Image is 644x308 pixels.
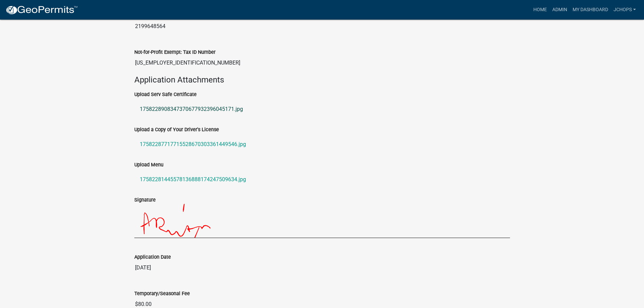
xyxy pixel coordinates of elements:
[134,136,510,152] a: 17582287717715528670303361449546.jpg
[611,3,639,16] a: jchops
[134,50,216,55] label: Not-for-Profit Exempt: Tax ID Number
[134,291,190,296] label: Temporary/Seasonal Fee
[134,171,510,188] a: 17582281445578136888174247509634.jpg
[531,3,550,16] a: Home
[134,101,510,117] a: 1758228908347370677932396045171.jpg
[134,163,163,167] label: Upload Menu
[134,204,219,238] img: LXh399XgAAAABJRU5ErkJggg==
[134,127,219,132] label: Upload a Copy of Your Driver's License
[134,198,156,203] label: Signature
[550,3,570,16] a: Admin
[134,92,197,97] label: Upload Serv Safe Certificate
[570,3,611,16] a: My Dashboard
[134,75,510,85] h4: Application Attachments
[134,255,171,260] label: Application Date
